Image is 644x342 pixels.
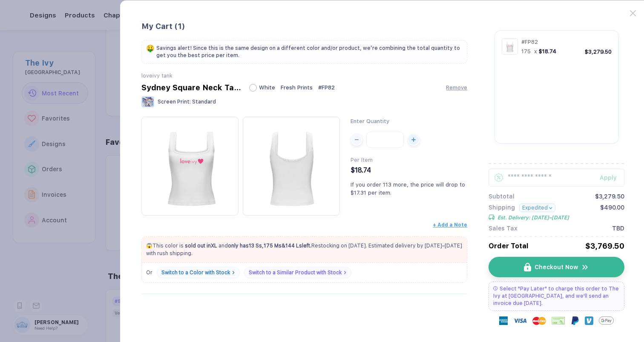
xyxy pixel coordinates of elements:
img: icon [524,263,531,272]
span: Order Total [489,242,529,250]
img: 1edba6fd-593b-40e3-b32e-e01ddfc991f4_nt_front_1756165246451.jpg [146,121,234,210]
img: 1edba6fd-593b-40e3-b32e-e01ddfc991f4_nt_back_1756165246453.jpg [247,121,336,210]
span: Enter Quantity [351,118,389,124]
span: Or [146,270,152,276]
strong: sold out in XL [185,243,217,249]
img: icon [581,263,589,271]
strong: only has left. [228,243,311,249]
button: Remove [446,84,467,91]
span: White [259,84,275,91]
div: My Cart ( 1 ) [141,22,468,32]
a: Switch to a Color with Stock [157,267,240,278]
img: visa [513,314,527,328]
span: x [534,48,537,55]
img: cheque [552,316,565,325]
div: loveivy tank [141,72,468,79]
button: iconCheckout Nowicon [489,257,624,277]
span: , [249,243,264,249]
span: Est. Delivery: [DATE]–[DATE] [497,215,569,221]
span: Fresh Prints [281,84,313,91]
p: This color is and Restocking on [DATE]. Estimated delivery by [DATE]–[DATE] with rush shipping. [142,242,467,257]
div: Select "Pay Later" to charge this order to The Ivy at [GEOGRAPHIC_DATA], and we'll send an invoic... [489,282,624,311]
span: # FP82 [521,39,538,45]
img: pay later [493,286,497,290]
span: Standard [192,99,216,105]
img: 1edba6fd-593b-40e3-b32e-e01ddfc991f4_nt_front_1756165246451.jpg [503,40,516,53]
div: $3,279.50 [585,49,612,55]
span: 175 [521,48,531,55]
div: $3,769.50 [585,241,624,250]
span: Checkout Now [535,264,578,270]
button: + Add a Note [433,222,467,228]
span: Subtotal [489,193,515,200]
img: Venmo [585,316,593,325]
img: express [499,316,508,325]
button: Expedited [519,204,555,212]
img: Paypal [571,316,579,325]
span: 🤑 [146,45,155,52]
span: # FP82 [318,84,335,91]
div: Apply [600,174,624,181]
div: Switch to a Color with Stock [161,270,230,276]
span: 😱 [146,243,152,249]
div: Switch to a Similar Product with Stock [249,270,342,276]
strong: 175 Ms [264,243,282,249]
strong: 13 Ss [249,243,262,249]
img: GPay [599,313,614,328]
a: Switch to a Similar Product with Stock [244,267,351,278]
span: Shipping [489,204,515,212]
span: Per Item [351,157,373,163]
span: $490.00 [600,204,624,221]
span: Screen Print : [158,99,191,105]
img: master-card [532,314,546,328]
button: Apply [589,169,624,187]
span: Sales Tax [489,225,517,232]
div: $3,279.50 [595,193,624,200]
span: $18.74 [539,48,556,55]
span: TBD [612,225,624,232]
span: If you order 113 more, the price will drop to $17.31 per item. [351,181,465,196]
strong: 144 Ls [285,243,302,249]
img: Screen Print [141,96,154,107]
span: & [264,243,285,249]
div: Sydney Square Neck Tank Top [141,83,244,92]
span: $18.74 [351,166,371,174]
span: Savings alert! Since this is the same design on a different color and/or product, we’re combining... [156,45,463,59]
